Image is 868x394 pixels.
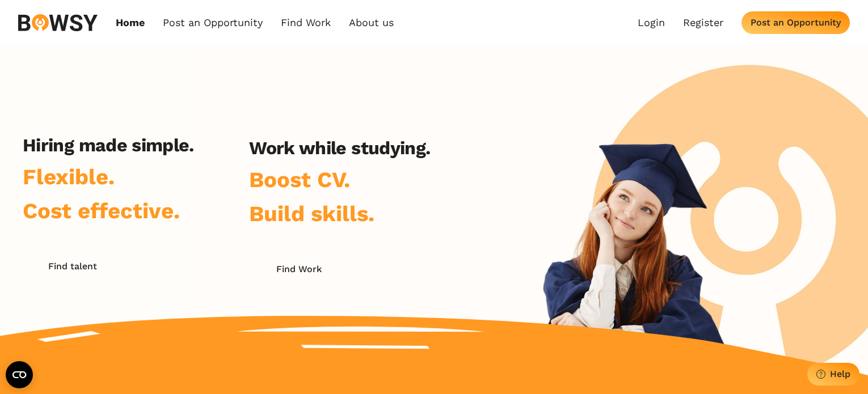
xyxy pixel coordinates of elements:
[249,137,430,159] h2: Work while studying.
[683,16,723,29] a: Register
[807,363,859,385] button: Help
[249,257,348,280] button: Find Work
[276,264,322,274] div: Find Work
[741,11,850,34] button: Post an Opportunity
[23,164,115,189] span: Flexible.
[116,16,145,29] a: Home
[249,201,374,226] span: Build skills.
[23,198,180,223] span: Cost effective.
[249,167,350,192] span: Boost CV.
[23,255,122,277] button: Find talent
[638,16,665,29] a: Login
[18,14,98,31] img: svg%3e
[23,134,194,156] h2: Hiring made simple.
[751,17,841,28] div: Post an Opportunity
[830,368,850,379] div: Help
[48,261,97,272] div: Find talent
[6,361,33,388] button: Open CMP widget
